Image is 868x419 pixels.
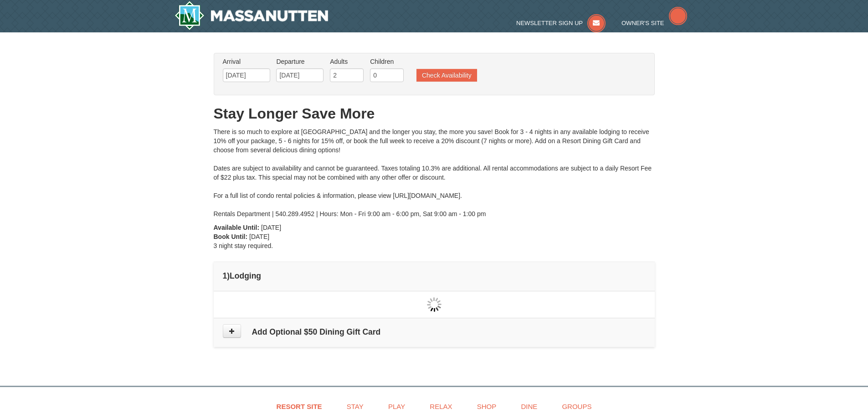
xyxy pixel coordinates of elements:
[175,1,329,30] a: Massanutten Resort
[214,242,273,249] span: 3 night stay required.
[261,224,281,231] span: [DATE]
[223,57,270,66] label: Arrival
[377,396,416,417] a: Play
[214,127,655,218] div: There is so much to explore at [GEOGRAPHIC_DATA] and the longer you stay, the more you save! Book...
[621,20,687,26] a: Owner's Site
[516,20,606,26] a: Newsletter Sign Up
[249,233,269,240] span: [DATE]
[335,396,375,417] a: Stay
[276,57,324,66] label: Departure
[214,224,260,231] strong: Available Until:
[214,233,248,240] strong: Book Until:
[330,57,364,66] label: Adults
[416,69,477,82] button: Check Availability
[427,297,442,312] img: wait gif
[370,57,404,66] label: Children
[175,1,329,30] img: Massanutten Resort Logo
[621,20,664,26] span: Owner's Site
[509,396,549,417] a: Dine
[227,271,230,280] span: )
[223,271,646,280] h4: 1 Lodging
[214,104,655,123] h1: Stay Longer Save More
[223,327,646,336] h4: Add Optional $50 Dining Gift Card
[265,396,334,417] a: Resort Site
[550,396,603,417] a: Groups
[466,396,508,417] a: Shop
[516,20,583,26] span: Newsletter Sign Up
[418,396,463,417] a: Relax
